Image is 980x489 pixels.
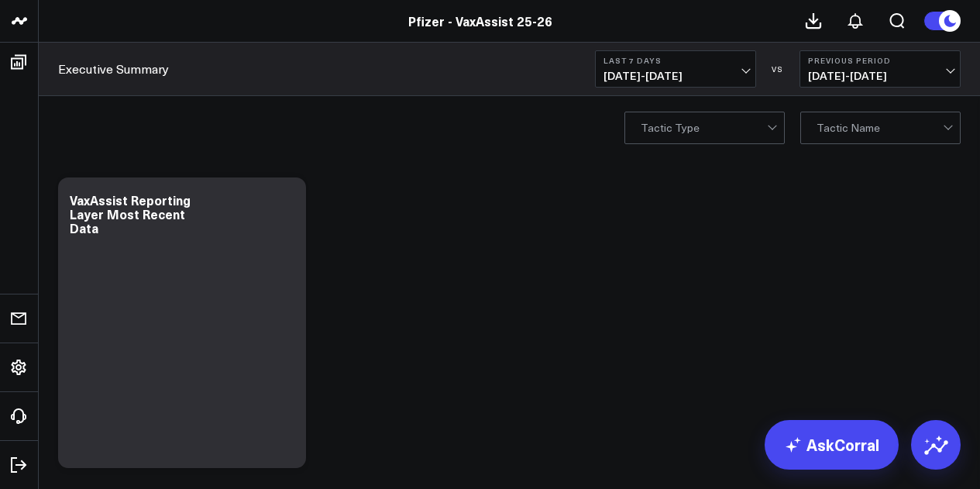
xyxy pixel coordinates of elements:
a: Executive Summary [58,60,169,77]
a: AskCorral [765,420,899,470]
div: VaxAssist Reporting Layer Most Recent Data [70,191,191,236]
span: [DATE] - [DATE] [808,70,952,82]
button: Previous Period[DATE]-[DATE] [799,50,961,88]
b: Previous Period [808,56,952,65]
b: Last 7 Days [603,56,748,65]
button: Last 7 Days[DATE]-[DATE] [595,50,756,88]
div: VS [764,64,792,74]
span: [DATE] - [DATE] [603,70,748,82]
a: Pfizer - VaxAssist 25-26 [408,12,552,29]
